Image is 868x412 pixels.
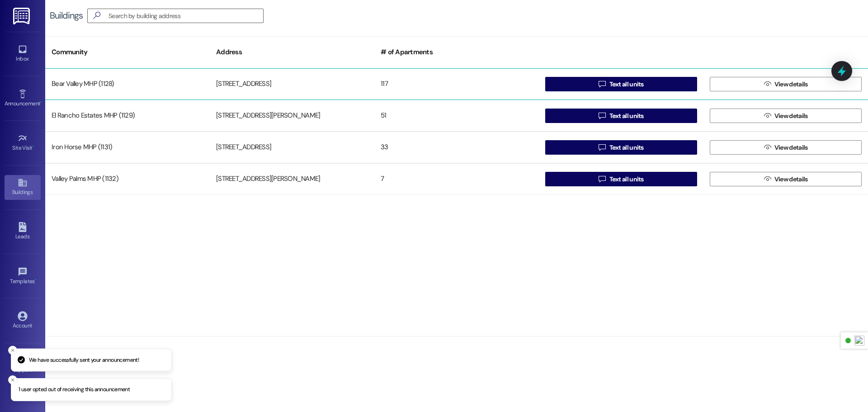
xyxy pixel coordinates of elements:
button: Close toast [8,346,17,355]
span: • [35,277,36,283]
i:  [764,144,771,151]
div: [STREET_ADDRESS] [210,138,374,156]
div: # of Apartments [374,41,539,63]
div: [STREET_ADDRESS][PERSON_NAME] [210,170,374,188]
div: Buildings [50,11,83,20]
button: View details [710,140,862,155]
button: View details [710,172,862,186]
i:  [599,175,605,183]
div: 33 [374,138,539,156]
a: Account [5,308,41,333]
span: View details [774,111,808,121]
button: View details [710,109,862,123]
div: Address [210,41,374,63]
p: We have successfully sent your announcement! [29,356,139,364]
i:  [764,112,771,119]
div: 7 [374,170,539,188]
i:  [90,11,104,20]
button: Close toast [8,375,17,384]
a: Leads [5,219,41,244]
div: [STREET_ADDRESS] [210,75,374,93]
span: Text all units [609,175,644,184]
button: Text all units [545,109,697,123]
div: Community [45,41,210,63]
span: • [33,143,34,150]
div: 51 [374,107,539,125]
a: Site Visit • [5,131,41,155]
div: El Rancho Estates MHP (1129) [45,107,210,125]
button: View details [710,77,862,91]
p: 1 user opted out of receiving this announcement [19,386,130,394]
button: Text all units [545,172,697,186]
span: • [40,99,42,105]
div: Bear Valley MHP (1128) [45,75,210,93]
span: View details [774,143,808,152]
i:  [764,175,771,183]
i:  [599,144,605,151]
span: View details [774,175,808,184]
a: Inbox [5,42,41,66]
div: Valley Palms MHP (1132) [45,170,210,188]
input: Search by building address [108,9,263,22]
img: ResiDesk Logo [13,8,32,24]
span: Text all units [609,80,644,89]
a: Templates • [5,264,41,289]
div: 117 [374,75,539,93]
a: Support [5,353,41,377]
button: Text all units [545,140,697,155]
i:  [599,112,605,119]
span: View details [774,80,808,89]
i:  [764,81,771,88]
div: Iron Horse MHP (1131) [45,138,210,156]
div: [STREET_ADDRESS][PERSON_NAME] [210,107,374,125]
span: Text all units [609,143,644,152]
span: Text all units [609,111,644,121]
i:  [599,81,605,88]
a: Buildings [5,175,41,199]
button: Text all units [545,77,697,91]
